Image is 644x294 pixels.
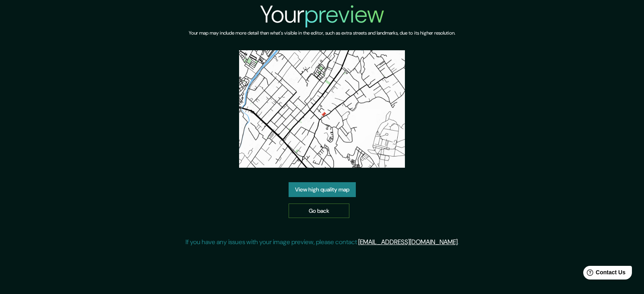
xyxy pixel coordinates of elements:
img: created-map-preview [239,50,405,168]
a: [EMAIL_ADDRESS][DOMAIN_NAME] [358,238,458,246]
a: Go back [289,204,349,218]
p: If you have any issues with your image preview, please contact . [186,237,459,247]
h6: Your map may include more detail than what's visible in the editor, such as extra streets and lan... [189,29,455,37]
iframe: Help widget launcher [572,263,635,285]
a: View high quality map [289,182,356,197]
